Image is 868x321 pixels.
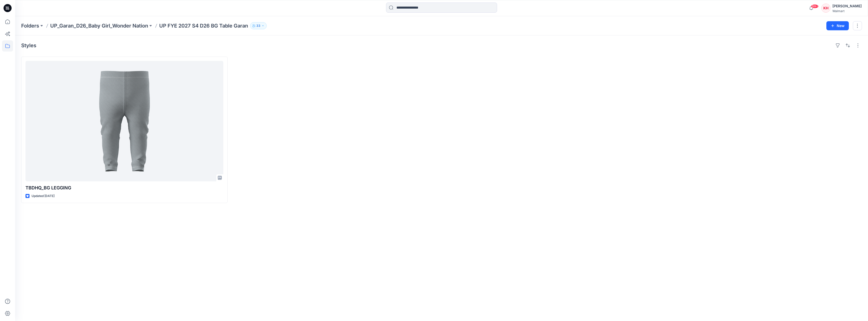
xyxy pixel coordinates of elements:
[25,184,223,191] p: TBDHQ_BG LEGGING
[826,21,849,30] button: New
[821,4,830,13] div: KH
[50,22,148,29] a: UP_Garan_D26_Baby Girl_Wonder Nation
[250,22,267,29] button: 33
[832,3,862,9] div: [PERSON_NAME]
[21,22,39,29] a: Folders
[21,42,36,48] h4: Styles
[832,9,862,13] div: Walmart
[159,22,248,29] p: UP FYE 2027 S4 D26 BG Table Garan
[256,23,260,29] p: 33
[811,4,819,8] span: 99+
[25,61,223,181] a: TBDHQ_BG LEGGING
[32,193,55,199] p: Updated [DATE]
